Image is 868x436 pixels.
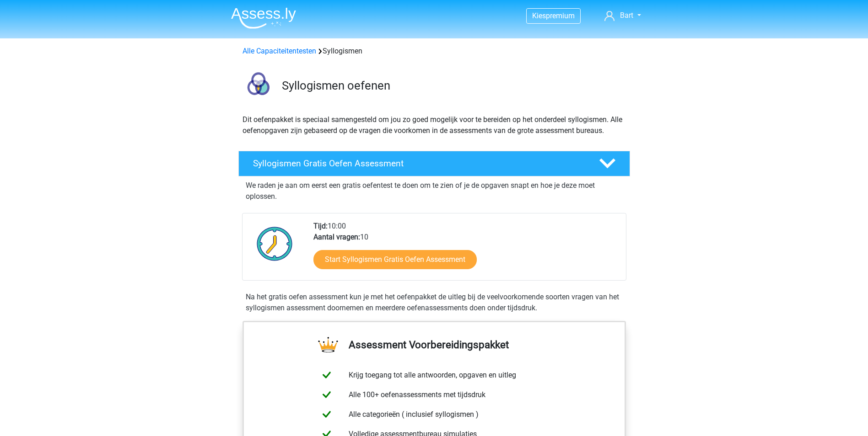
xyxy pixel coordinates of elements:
[239,46,630,57] div: Syllogismen
[235,151,634,176] a: Syllogismen Gratis Oefen Assessment
[620,11,633,20] span: Bart
[313,250,477,269] a: Start Syllogismen Gratis Oefen Assessment
[243,114,626,136] p: Dit oefenpakket is speciaal samengesteld om jou zo goed mogelijk voor te bereiden op het onderdee...
[601,10,644,21] a: Bart
[546,11,575,20] span: premium
[231,7,296,29] img: Assessly
[532,11,546,20] span: Kies
[313,222,328,230] b: Tijd:
[246,180,623,202] p: We raden je aan om eerst een gratis oefentest te doen om te zien of je de opgaven snapt en hoe je...
[252,221,298,266] img: Klok
[282,79,623,93] h3: Syllogismen oefenen
[253,158,584,169] h4: Syllogismen Gratis Oefen Assessment
[307,221,625,280] div: 10:00 10
[239,68,278,106] img: syllogismen
[313,233,360,241] b: Aantal vragen:
[243,47,316,55] a: Alle Capaciteitentesten
[527,10,580,22] a: Kiespremium
[242,292,626,314] div: Na het gratis oefen assessment kun je met het oefenpakket de uitleg bij de veelvoorkomende soorte...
